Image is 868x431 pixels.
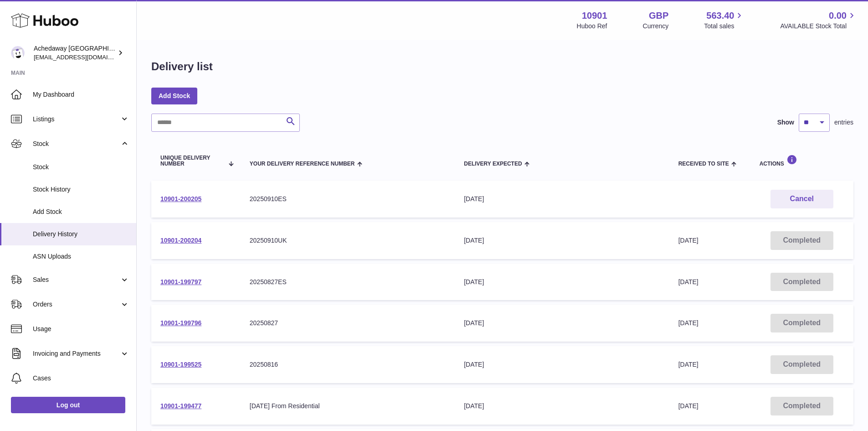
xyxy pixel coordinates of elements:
div: [DATE] From Residential [250,402,446,410]
span: My Dashboard [33,90,129,99]
a: 10901-200205 [160,195,201,203]
div: Actions [760,155,844,167]
span: Usage [33,325,129,333]
div: Huboo Ref [577,22,607,31]
span: 563.40 [706,10,734,22]
span: Add Stock [33,208,129,216]
strong: GBP [649,10,668,22]
img: admin@newpb.co.uk [11,46,25,60]
span: AVAILABLE Stock Total [780,22,857,31]
span: Cases [33,374,129,383]
a: 10901-199525 [160,361,201,368]
div: Achedaway [GEOGRAPHIC_DATA] [34,44,116,62]
span: [DATE] [678,278,699,286]
span: [DATE] [678,319,699,327]
span: 0.00 [829,10,847,22]
span: Delivery History [33,230,129,239]
div: 20250827ES [250,278,446,286]
span: [EMAIL_ADDRESS][DOMAIN_NAME] [34,53,134,61]
a: 563.40 Total sales [704,10,745,31]
h1: Delivery list [151,59,213,74]
span: Listings [33,115,120,124]
a: 10901-199797 [160,278,201,286]
div: 20250827 [250,319,446,327]
button: Cancel [770,190,833,208]
a: 10901-199477 [160,402,201,410]
div: 20250816 [250,360,446,369]
a: Add Stock [151,88,197,104]
div: 20250910ES [250,195,446,203]
a: 0.00 AVAILABLE Stock Total [780,10,857,31]
div: [DATE] [464,195,660,203]
span: Sales [33,275,120,284]
span: Total sales [704,22,745,31]
div: [DATE] [464,360,660,369]
span: Delivery Expected [464,161,522,167]
div: 20250910UK [250,236,446,245]
span: Your Delivery Reference Number [250,161,355,167]
div: [DATE] [464,402,660,410]
span: [DATE] [678,361,699,368]
div: [DATE] [464,278,660,286]
div: [DATE] [464,319,660,327]
strong: 10901 [582,10,607,22]
span: [DATE] [678,402,699,410]
div: Currency [643,22,669,31]
a: 10901-199796 [160,319,201,327]
span: entries [834,118,853,127]
span: Stock [33,163,129,171]
span: Invoicing and Payments [33,349,120,358]
span: Unique Delivery Number [160,155,223,167]
span: Stock [33,140,120,148]
div: [DATE] [464,236,660,245]
span: [DATE] [678,237,699,244]
span: Orders [33,300,120,309]
a: Log out [11,397,125,413]
label: Show [777,118,794,127]
span: Stock History [33,185,129,194]
span: ASN Uploads [33,252,129,261]
span: Received to Site [678,161,729,167]
a: 10901-200204 [160,237,201,244]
